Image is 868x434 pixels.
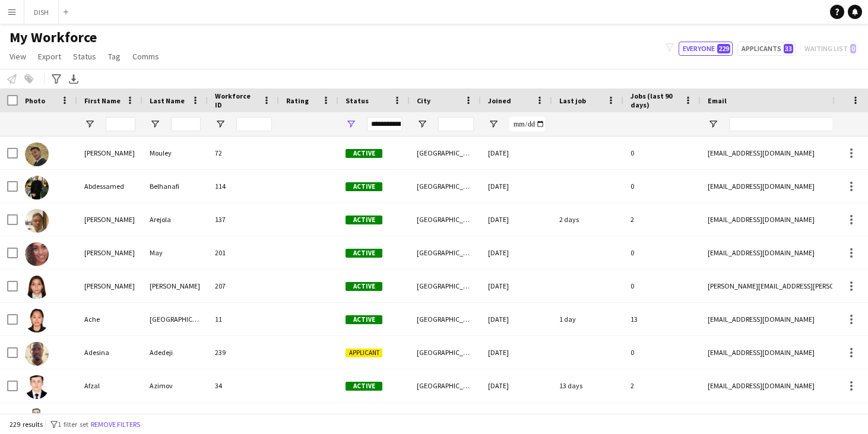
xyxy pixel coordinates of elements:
span: Photo [25,96,45,105]
span: Active [346,315,382,324]
div: [DATE] [481,203,552,236]
a: View [5,49,31,64]
div: 137 [208,203,279,236]
button: Open Filter Menu [84,119,95,129]
img: Abigail Pelayo [25,275,49,299]
span: Jobs (last 90 days) [631,91,679,109]
div: Arejola [142,203,208,236]
div: 201 [208,236,279,269]
div: [PERSON_NAME] [77,270,142,302]
span: Export [38,51,61,62]
span: View [9,51,26,62]
input: Last Name Filter Input [171,117,201,131]
button: Open Filter Menu [215,119,226,129]
span: Joined [488,96,511,105]
span: My Workforce [9,28,97,46]
button: Remove filters [88,418,142,431]
div: [PERSON_NAME] [77,203,142,236]
div: [DATE] [481,170,552,202]
div: 13 [623,303,701,335]
input: First Name Filter Input [106,117,135,131]
a: Export [33,49,66,64]
span: Active [346,249,382,258]
img: Abdessamed Belhanafi [25,176,49,199]
span: Workforce ID [215,91,258,109]
div: 2 days [552,203,623,236]
div: 2 [623,369,701,402]
button: DISH [24,1,59,24]
div: [DATE] [481,236,552,269]
span: Tag [108,51,121,62]
div: 13 days [552,369,623,402]
span: Active [346,182,382,191]
input: Joined Filter Input [509,117,545,131]
img: Ache Toledo [25,309,49,332]
div: Belhanafi [142,170,208,202]
img: Adesina Adedeji [25,342,49,366]
img: Afzal Azimov [25,375,49,399]
div: 0 [623,137,701,169]
img: Abdelmoula habib Mouley [25,142,49,166]
div: [DATE] [481,270,552,302]
button: Everyone229 [679,42,733,56]
div: [GEOGRAPHIC_DATA] [410,270,481,302]
span: Comms [132,51,159,62]
button: Open Filter Menu [708,119,718,129]
span: Active [346,216,382,224]
span: Active [346,149,382,158]
app-action-btn: Export XLSX [66,72,81,86]
div: [DATE] [481,137,552,169]
span: 33 [784,44,793,53]
span: 229 [717,44,730,53]
a: Comms [128,49,164,64]
button: Open Filter Menu [488,119,499,129]
span: Applicant [346,349,382,357]
span: Last Name [150,96,185,105]
div: [PERSON_NAME] [77,236,142,269]
img: Ahad Khabibullaev [25,408,49,432]
span: First Name [84,96,121,105]
div: Abdessamed [77,170,142,202]
div: [GEOGRAPHIC_DATA] [410,369,481,402]
div: [DATE] [481,336,552,369]
span: Status [73,51,96,62]
div: 72 [208,137,279,169]
span: Rating [286,96,309,105]
button: Applicants33 [737,42,796,56]
div: Adesina [77,336,142,369]
img: Abigail May [25,242,49,266]
img: Abejay Arejola [25,209,49,233]
button: Open Filter Menu [150,119,160,129]
div: 239 [208,336,279,369]
div: [GEOGRAPHIC_DATA] [410,336,481,369]
button: Open Filter Menu [346,119,356,129]
app-action-btn: Advanced filters [49,72,64,86]
div: Azimov [142,369,208,402]
div: 0 [623,270,701,302]
span: 1 filter set [58,420,88,429]
input: Workforce ID Filter Input [236,117,272,131]
div: 114 [208,170,279,202]
button: Open Filter Menu [417,119,427,129]
div: May [142,236,208,269]
div: [GEOGRAPHIC_DATA] [410,203,481,236]
div: 207 [208,270,279,302]
div: 11 [208,303,279,335]
span: City [417,96,430,105]
span: Last job [559,96,586,105]
div: Afzal [77,369,142,402]
div: 34 [208,369,279,402]
div: 0 [623,336,701,369]
span: Status [346,96,369,105]
input: City Filter Input [438,117,474,131]
a: Tag [103,49,125,64]
div: [DATE] [481,369,552,402]
div: [GEOGRAPHIC_DATA] [410,170,481,202]
div: [PERSON_NAME] [142,270,208,302]
div: [GEOGRAPHIC_DATA] [410,137,481,169]
div: Mouley [142,137,208,169]
span: Active [346,382,382,391]
div: 0 [623,236,701,269]
div: Adedeji [142,336,208,369]
div: 2 [623,203,701,236]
